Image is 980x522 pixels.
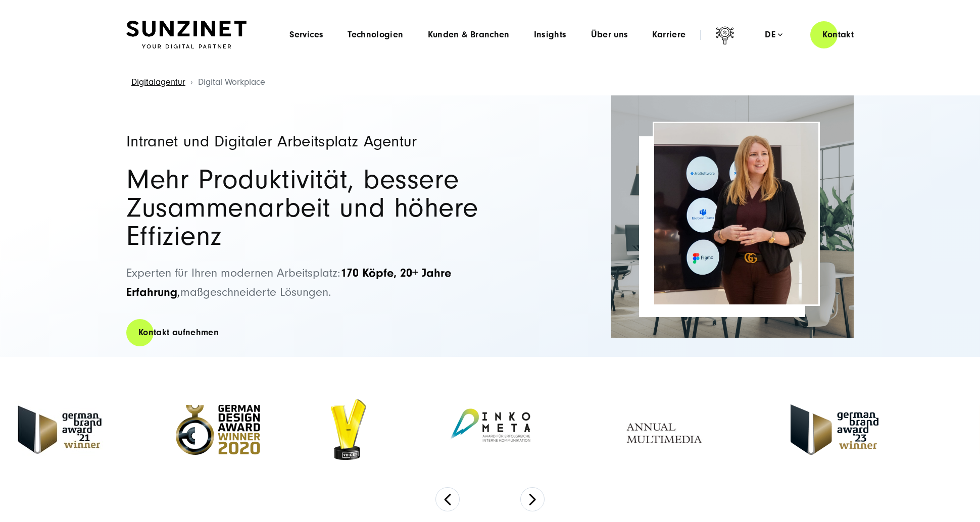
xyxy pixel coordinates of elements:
[765,30,782,40] div: de
[652,30,685,40] a: Karriere
[611,95,854,338] img: Full-Service Digitalagentur SUNZINET - Digitaler Arbeitsplatz Agentur_2
[428,30,510,40] a: Kunden & Branchen
[14,399,105,460] img: German Brand Award 2021 Winner - Full Service Digitalagentur SUNZINET
[126,264,480,302] p: E
[198,77,265,87] span: Digital Workplace
[614,399,720,460] img: Annual Multimedia Awards - Full Service Digitalagentur SUNZINET
[126,318,231,347] a: Kontakt aufnehmen
[126,133,480,149] h1: Intranet und Digitaler Arbeitsplatz Agentur
[126,266,451,299] span: ,
[348,30,403,40] a: Technologien
[126,166,480,250] h2: Mehr Produktivität, bessere Zusammenarbeit und höhere Effizienz
[131,77,185,87] a: Digitalagentur
[176,405,260,455] img: German Design Award Winner 2020 - Full Service Digitalagentur SUNZINET
[126,266,451,299] strong: 170 Köpfe, 20+ Jahre Erfahrung
[810,20,866,49] a: Kontakt
[591,30,628,40] a: Über uns
[126,266,451,299] span: xperten für Ihren modernen Arbeitsplatz: maßgeschneiderte Lösungen.
[534,30,567,40] a: Insights
[126,21,247,49] img: SUNZINET Full Service Digital Agentur
[435,487,460,511] button: Previous
[437,399,543,460] img: Inkometa Award für interne Kommunikation - Full Service Digitalagentur SUNZINET
[331,399,366,460] img: Staffbase Voices - Bestes Team für interne Kommunikation Award Winner
[520,487,545,511] button: Next
[791,404,878,455] img: German Brand Award 2023 Winner - Full Service digital agentur SUNZINET
[289,30,323,40] a: Services
[654,123,818,304] img: Intranet und Digitaler Arbeitsplatz Agentur Header | Mitarbeiterin präsentiert etwas vor dem Bild...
